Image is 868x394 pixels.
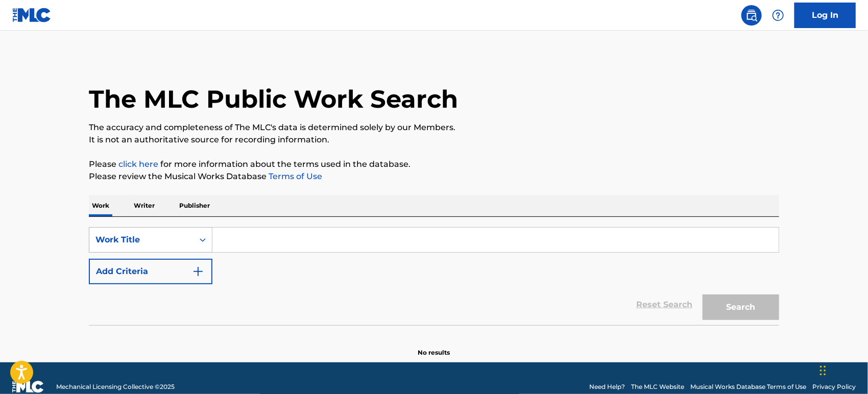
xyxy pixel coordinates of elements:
[131,195,158,216] p: Writer
[176,195,213,216] p: Publisher
[589,382,625,391] a: Need Help?
[768,5,788,26] div: Help
[89,158,779,170] p: Please for more information about the terms used in the database.
[89,170,779,183] p: Please review the Musical Works Database
[118,159,158,169] a: click here
[631,382,684,391] a: The MLC Website
[741,5,762,26] a: Public Search
[89,195,112,216] p: Work
[418,336,450,357] p: No results
[690,382,806,391] a: Musical Works Database Terms of Use
[267,171,322,181] a: Terms of Use
[817,345,868,394] iframe: Chat Widget
[12,381,44,393] img: logo
[89,121,779,134] p: The accuracy and completeness of The MLC's data is determined solely by our Members.
[794,3,856,28] a: Log In
[192,265,204,278] img: 9d2ae6d4665cec9f34b9.svg
[89,259,212,284] button: Add Criteria
[89,134,779,146] p: It is not an authoritative source for recording information.
[56,382,175,391] span: Mechanical Licensing Collective © 2025
[89,227,779,325] form: Search Form
[745,9,758,21] img: search
[12,8,52,22] img: MLC Logo
[820,355,826,386] div: Drag
[89,84,458,114] h1: The MLC Public Work Search
[812,382,856,391] a: Privacy Policy
[772,9,784,21] img: help
[95,234,187,246] div: Work Title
